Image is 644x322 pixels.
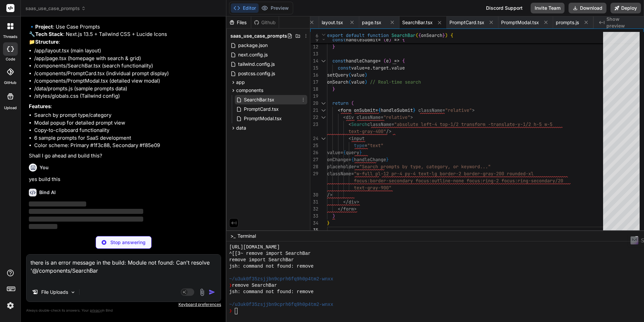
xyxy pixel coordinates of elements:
span: ~/u3uk0f35zsjjbn9cprh6fq9h0p4tm2-wnxx [229,302,333,308]
div: 21 [310,107,318,114]
span: = [340,149,343,155]
span: privacy [90,308,102,312]
span: > [357,199,359,205]
div: 22 [310,114,318,121]
span: > [410,114,413,120]
span: Terminal [237,233,256,239]
span: } [332,86,335,92]
span: default [346,32,365,38]
span: </ [343,199,348,205]
span: < [338,107,340,113]
li: Search by prompt type/category [34,111,220,119]
span: SearchBar [391,32,416,38]
span: package.json [237,41,268,49]
span: ) [365,72,367,78]
div: 29 [310,170,318,177]
span: value [351,65,365,71]
div: 12 [310,43,318,50]
h6: Bind AI [39,189,56,196]
span: layout.tsx [322,19,343,26]
span: SearchBar.tsx [243,96,275,104]
span: form [343,206,354,212]
span: } [442,32,445,38]
span: 9 [310,37,318,44]
span: value [391,65,405,71]
span: = [351,171,354,177]
div: 13 [310,50,318,57]
span: const [332,58,346,64]
span: ‌ [29,201,86,206]
span: app [236,79,245,86]
span: SearchBar.tsx [402,19,433,26]
span: ( [348,72,351,78]
div: 19 [310,93,318,100]
span: ay-200 rounded-xl [488,171,534,177]
span: next.config.js [237,51,268,59]
span: e [386,58,389,64]
div: 20 [310,100,318,107]
label: threads [3,34,17,40]
div: 27 [310,156,318,163]
span: ❯ [229,282,232,289]
label: Upload [4,105,17,111]
span: . [370,65,373,71]
span: saas_use_case_prompts [230,33,287,39]
p: Shall I go ahead and build this? [29,152,220,160]
div: Discord Support [482,3,527,13]
span: type [354,142,365,148]
li: 6 sample prompts for SaaS development [34,134,220,142]
span: "Search prompts by type, category, or keyword..." [359,164,491,170]
span: form onSubmit [340,107,375,113]
span: Show preview [606,16,639,29]
div: 26 [310,149,318,156]
li: Color scheme: Primary #1f3c88, Secondary #f85e09 [34,142,220,149]
span: < [348,121,351,127]
span: PromptCard.tsx [243,105,279,113]
img: icon [209,289,215,295]
span: PromptCard.tsx [449,19,484,26]
span: = [378,37,381,43]
h6: You [40,164,49,171]
strong: Features [29,103,51,109]
span: ( [383,37,386,43]
span: postcss.config.js [237,70,276,78]
span: { [402,37,405,43]
div: Click to collapse the range. [319,107,328,114]
span: handleChange [354,156,386,163]
span: className [418,107,442,113]
span: </ [338,206,343,212]
span: query [346,149,359,155]
span: { [402,58,405,64]
span: return [332,100,348,106]
strong: Tech Stack [35,31,63,37]
span: div className [346,114,381,120]
span: data [236,125,246,131]
label: GitHub [4,80,16,86]
span: handleSubmit [381,107,413,113]
span: ‌ [29,209,143,214]
span: > [354,206,357,212]
span: components [236,87,263,94]
span: } [359,149,362,155]
span: PromptModal.tsx [243,114,282,123]
div: 34 [310,220,318,227]
span: className [367,121,391,127]
span: const [338,65,351,71]
div: 16 [310,72,318,79]
span: value [351,79,365,85]
span: [URL][DOMAIN_NAME] [229,244,280,250]
div: 23 [310,121,318,128]
span: ) [389,58,391,64]
p: yes build this [29,176,220,183]
span: input [351,135,365,141]
span: placeholder [327,164,357,170]
div: 17 [310,79,318,86]
span: < [343,114,346,120]
span: PromptModal.tsx [501,19,539,26]
p: Always double-check its answers. Your in Bind [26,307,221,314]
span: => [394,37,399,43]
span: ) [445,32,448,38]
button: Deploy [610,3,641,13]
span: saas_use_case_prompts [25,5,86,12]
div: 24 [310,135,318,142]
